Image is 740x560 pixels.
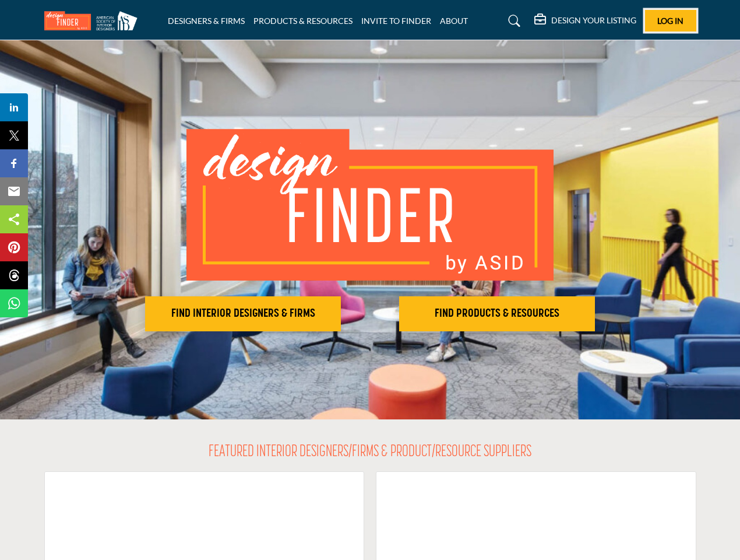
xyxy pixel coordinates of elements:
span: Log In [657,16,683,26]
a: ABOUT [440,16,468,26]
a: PRODUCTS & RESOURCES [253,16,353,26]
h2: FIND PRODUCTS & RESOURCES [403,307,591,321]
button: Log In [645,10,696,32]
a: Search [497,12,528,30]
img: Site Logo [44,11,143,30]
div: DESIGN YOUR LISTING [534,14,636,28]
a: INVITE TO FINDER [361,16,431,26]
img: image [186,129,554,281]
a: DESIGNERS & FIRMS [168,16,245,26]
h5: DESIGN YOUR LISTING [551,15,636,26]
h2: FIND INTERIOR DESIGNERS & FIRMS [149,307,337,321]
button: FIND PRODUCTS & RESOURCES [399,296,595,331]
button: FIND INTERIOR DESIGNERS & FIRMS [145,296,341,331]
h2: FEATURED INTERIOR DESIGNERS/FIRMS & PRODUCT/RESOURCE SUPPLIERS [209,443,531,463]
